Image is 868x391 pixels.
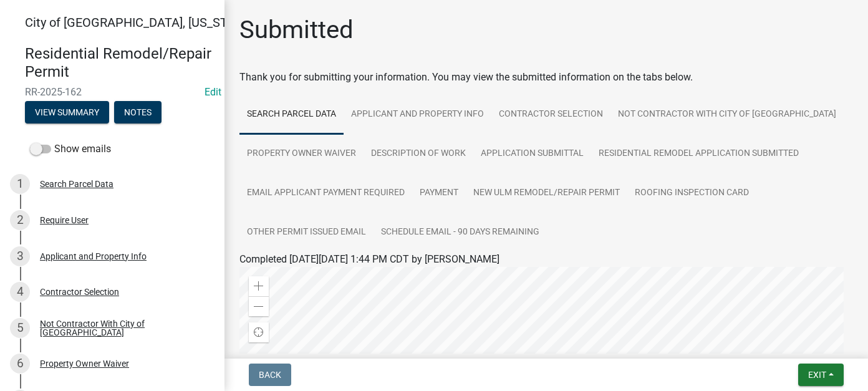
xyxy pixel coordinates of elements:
[205,86,221,98] a: Edit
[249,322,269,342] div: Find my location
[40,252,147,261] div: Applicant and Property Info
[40,216,89,224] div: Require User
[114,101,162,123] button: Notes
[10,354,30,374] div: 6
[239,213,374,253] a: Other Permit Issued Email
[10,282,30,302] div: 4
[473,134,591,174] a: Application Submittal
[40,287,119,296] div: Contractor Selection
[491,95,610,135] a: Contractor Selection
[25,86,200,98] span: RR-2025-162
[344,95,491,135] a: Applicant and Property Info
[239,134,364,174] a: Property Owner Waiver
[364,134,473,174] a: Description of Work
[25,108,109,118] wm-modal-confirm: Summary
[239,15,354,45] h1: Submitted
[239,253,499,265] span: Completed [DATE][DATE] 1:44 PM CDT by [PERSON_NAME]
[10,174,30,194] div: 1
[239,70,853,85] div: Thank you for submitting your information. You may view the submitted information on the tabs below.
[40,319,205,337] div: Not Contractor With City of [GEOGRAPHIC_DATA]
[249,296,269,316] div: Zoom out
[249,276,269,296] div: Zoom in
[239,173,412,213] a: Email Applicant Payment Required
[466,173,627,213] a: New Ulm Remodel/Repair Permit
[25,45,215,81] h4: Residential Remodel/Repair Permit
[40,359,129,368] div: Property Owner Waiver
[10,318,30,338] div: 5
[412,173,466,213] a: Payment
[808,370,826,380] span: Exit
[25,15,252,30] span: City of [GEOGRAPHIC_DATA], [US_STATE]
[591,134,806,174] a: Residential Remodel Application Submitted
[627,173,756,213] a: Roofing Inspection Card
[249,364,291,386] button: Back
[798,364,844,386] button: Exit
[114,108,162,118] wm-modal-confirm: Notes
[40,180,113,188] div: Search Parcel Data
[259,370,281,380] span: Back
[610,95,844,135] a: Not Contractor With City of [GEOGRAPHIC_DATA]
[374,213,547,253] a: Schedule Email - 90 Days Remaining
[10,246,30,266] div: 3
[239,95,344,135] a: Search Parcel Data
[10,210,30,230] div: 2
[30,142,111,157] label: Show emails
[25,101,109,123] button: View Summary
[205,86,221,98] wm-modal-confirm: Edit Application Number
